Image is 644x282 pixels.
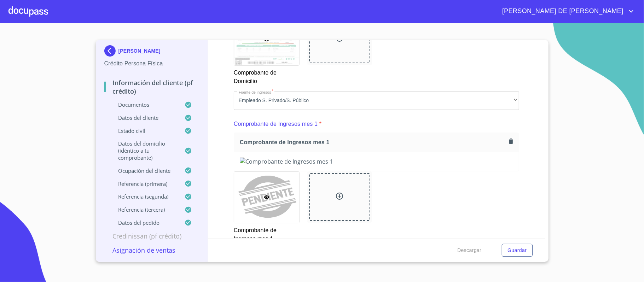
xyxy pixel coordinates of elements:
[497,6,627,17] span: [PERSON_NAME] DE [PERSON_NAME]
[457,246,481,255] span: Descargar
[454,244,484,257] button: Descargar
[104,101,185,108] p: Documentos
[240,139,506,146] span: Comprobante de Ingresos mes 1
[507,246,527,255] span: Guardar
[234,91,519,110] div: Empleado S. Privado/S. Público
[104,232,199,240] p: Credinissan (PF crédito)
[104,114,185,121] p: Datos del cliente
[104,127,185,134] p: Estado Civil
[502,244,532,257] button: Guardar
[104,45,118,57] img: Docupass spot blue
[104,59,199,68] p: Crédito Persona Física
[118,48,161,54] p: [PERSON_NAME]
[104,246,199,254] p: Asignación de Ventas
[104,167,185,174] p: Ocupación del Cliente
[104,219,185,226] p: Datos del pedido
[104,45,199,59] div: [PERSON_NAME]
[104,140,185,161] p: Datos del domicilio (idéntico a tu comprobante)
[497,6,636,17] button: account of current user
[104,193,185,200] p: Referencia (segunda)
[104,78,199,95] p: Información del cliente (PF crédito)
[104,180,185,187] p: Referencia (primera)
[234,223,299,243] p: Comprobante de Ingresos mes 1
[240,158,513,165] img: Comprobante de Ingresos mes 1
[234,120,318,128] p: Comprobante de Ingresos mes 1
[104,206,185,213] p: Referencia (tercera)
[234,66,299,86] p: Comprobante de Domicilio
